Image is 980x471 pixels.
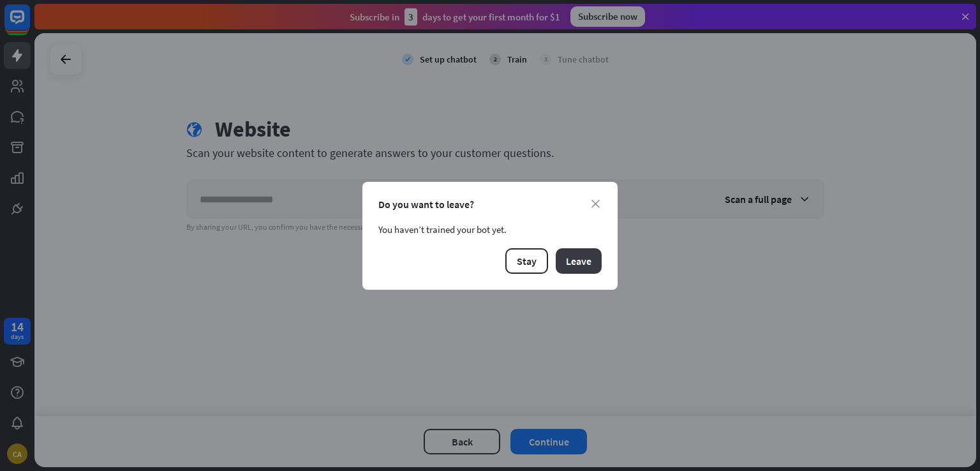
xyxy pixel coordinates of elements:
[505,248,548,274] button: Stay
[378,223,602,235] div: You haven’t trained your bot yet.
[10,5,48,43] button: Open LiveChat chat widget
[556,248,602,274] button: Leave
[591,200,600,208] i: close
[378,198,602,211] div: Do you want to leave?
